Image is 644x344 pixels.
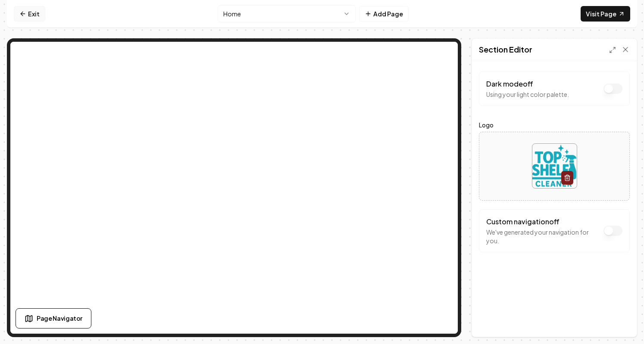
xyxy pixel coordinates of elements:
p: We've generated your navigation for you. [486,228,599,245]
label: Dark mode off [486,79,533,88]
span: Page Navigator [37,314,82,323]
a: Visit Page [581,6,630,22]
img: image [532,144,577,188]
label: Logo [479,120,630,130]
label: Custom navigation off [486,217,560,226]
h2: Section Editor [479,43,532,56]
a: Exit [14,6,45,22]
button: Page Navigator [16,308,91,329]
p: Using your light color palette. [486,90,569,99]
button: Add Page [359,6,409,22]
